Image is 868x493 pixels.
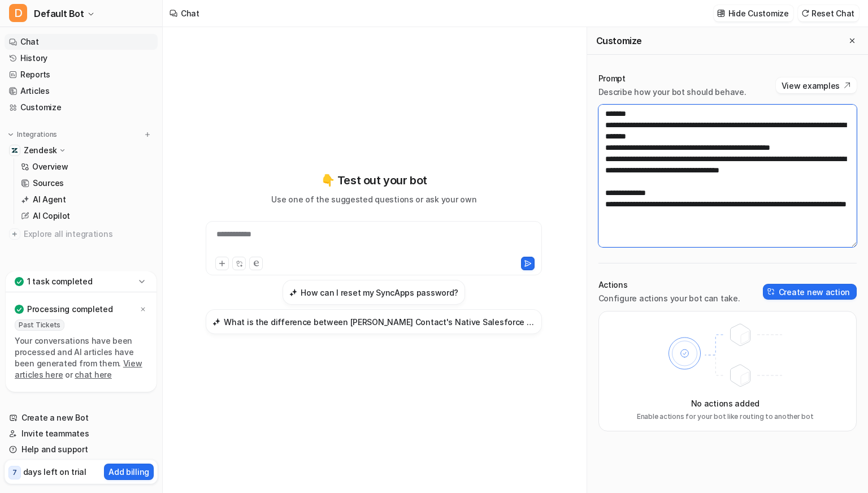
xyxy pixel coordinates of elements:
h3: What is the difference between [PERSON_NAME] Contact's Native Salesforce Integration and SyncApps? [224,316,535,328]
a: AI Agent [16,192,158,207]
p: Your conversations have been processed and AI articles have been generated from them. or [15,335,147,380]
a: Overview [16,159,158,175]
p: 1 task completed [27,276,93,287]
a: Help and support [5,442,158,457]
button: What is the difference between Constant Contact's Native Salesforce Integration and SyncApps?What... [206,309,542,334]
p: Configure actions your bot can take. [598,293,740,304]
a: Articles [5,83,158,99]
img: How can I reset my SyncApps password? [289,288,297,297]
a: Sources [16,175,158,191]
a: Chat [5,34,158,50]
p: Describe how your bot should behave. [598,87,747,98]
a: Invite teammates [5,426,158,442]
h2: Customize [596,35,642,46]
a: chat here [75,370,111,379]
p: 👇 Test out your bot [321,172,427,189]
p: Enable actions for your bot like routing to another bot [637,412,814,422]
div: Chat [181,7,199,19]
img: expand menu [7,131,15,139]
span: Past Tickets [15,319,64,331]
button: Integrations [5,129,60,140]
p: No actions added [691,397,760,409]
img: explore all integrations [9,228,20,240]
p: Actions [598,279,740,291]
a: Customize [5,100,158,115]
a: Explore all integrations [5,226,158,242]
p: Overview [32,161,68,172]
p: 7 [12,468,17,478]
p: Add billing [108,466,149,478]
img: customize [717,9,725,18]
a: Create a new Bot [5,410,158,426]
button: Hide Customize [714,5,793,21]
p: Prompt [598,73,747,84]
span: Explore all integrations [24,225,153,243]
a: View articles here [15,358,142,379]
p: days left on trial [23,466,86,478]
p: AI Copilot [33,210,70,222]
img: reset [801,9,809,18]
button: Close flyout [845,34,859,47]
button: Create new action [763,284,857,300]
img: Zendesk [11,147,18,154]
a: Reports [5,67,158,83]
span: D [9,4,27,22]
p: AI Agent [33,194,66,205]
span: Default Bot [34,6,84,21]
h3: How can I reset my SyncApps password? [301,287,458,299]
p: Integrations [17,130,57,139]
button: How can I reset my SyncApps password?How can I reset my SyncApps password? [283,280,465,305]
p: Processing completed [27,304,112,315]
button: Add billing [104,464,154,480]
img: What is the difference between Constant Contact's Native Salesforce Integration and SyncApps? [212,318,220,326]
p: Use one of the suggested questions or ask your own [271,193,476,205]
a: History [5,50,158,66]
img: create-action-icon.svg [767,288,775,296]
p: Zendesk [24,145,57,156]
button: View examples [776,77,857,93]
p: Sources [33,178,64,189]
p: Hide Customize [728,7,789,19]
img: menu_add.svg [144,131,151,139]
a: AI Copilot [16,208,158,224]
button: Reset Chat [798,5,859,21]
